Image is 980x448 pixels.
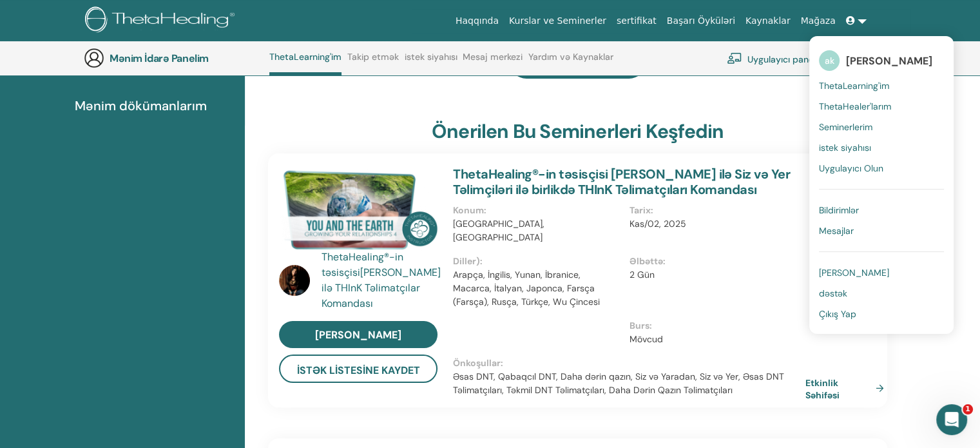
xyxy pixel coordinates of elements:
[819,220,944,241] a: Mesajlar
[509,15,606,26] font: Kurslar ve Seminerler
[453,166,790,198] a: ThetaHealing®-in təsisçisi [PERSON_NAME] ilə Siz və Yer Təlimçiləri ilə birlikdə THInK Təlimatçıl...
[617,15,657,26] font: sertifikat
[611,9,662,33] a: sertifikat
[279,265,310,296] img: default.jpg
[405,51,457,63] font: istek siyahısı
[463,51,523,63] font: Mesaj merkezi
[819,121,872,133] font: Seminerlerim
[453,371,784,396] font: Əsas DNT, Qabaqcıl DNT, Daha dərin qazın, Siz və Yaradan, Siz və Yer, Əsas DNT Təlimatçıları, Tək...
[667,15,735,26] font: Başarı Öyküləri
[453,357,501,369] font: Önkoşullar
[819,287,847,299] font: dəstək
[819,267,889,278] font: [PERSON_NAME]
[819,75,944,96] a: ThetaLearning'im
[662,9,740,33] a: Başarı Öyküləri
[279,321,437,348] a: [PERSON_NAME]
[819,262,944,283] a: [PERSON_NAME]
[480,255,483,267] font: :
[663,255,666,267] font: :
[629,320,649,331] font: Burs
[297,363,420,376] font: İstək Listesine Kaydet
[484,204,486,216] font: :
[453,204,484,216] font: Konum
[450,9,504,33] a: Haqqında
[819,283,944,304] a: dəstək
[315,328,401,342] font: [PERSON_NAME]
[84,48,104,68] img: generic-user-icon.jpg
[795,9,840,33] a: Mağaza
[405,52,457,72] a: istek siyahısı
[463,52,523,72] a: Mesaj merkezi
[269,51,341,63] font: ThetaLearning'im
[727,44,814,72] a: Uygulayıcı pano
[322,249,441,311] a: ThetaHealing®-in təsisçisi[PERSON_NAME] ilə THInK Təlimatçılar Komandası
[322,266,441,310] font: [PERSON_NAME] ilə THInK Təlimatçılar Komandası
[819,80,889,92] font: ThetaLearning'im
[819,101,891,112] font: ThetaHealer'larım
[528,51,613,63] font: Yardım və Kaynaklar
[649,320,652,331] font: :
[819,204,859,216] font: Bildirimlər
[629,204,651,216] font: Tarix
[85,6,239,35] img: logo.png
[846,54,932,68] font: [PERSON_NAME]
[453,269,600,307] font: Arapça, İngilis, Yunan, İbranice, Macarca, İtalyan, Japonca, Farsça (Farsça), Rusça, Türkçe, Wu Ç...
[747,53,814,64] font: Uygulayıcı pano
[453,255,480,267] font: Diller)
[745,15,791,26] font: Kaynaklar
[819,142,871,153] font: istek siyahısı
[347,52,399,72] a: Takip etmək
[936,404,967,435] iframe: İnterkom canlı söhbət
[432,119,724,144] font: Önerilen bu seminerleri keşfedin
[819,225,854,237] font: Mesajlar
[819,158,944,179] a: Uygulayıcı Olun
[453,218,544,243] font: [GEOGRAPHIC_DATA], [GEOGRAPHIC_DATA]
[805,376,840,400] font: Etkinlik Səhifəsi
[819,304,944,324] a: Çıkış Yap
[629,269,655,280] font: 2 Gün
[740,9,796,33] a: Kaynaklar
[965,405,970,413] font: 1
[269,52,341,75] a: ThetaLearning'im
[279,166,437,253] img: Siz və Yer Təlimatçıları
[819,308,856,320] font: Çıkış Yap
[819,137,944,158] a: istek siyahısı
[347,51,399,63] font: Takip etmək
[501,357,503,369] font: :
[629,255,663,267] font: Əlbəttə
[629,333,663,345] font: Mövcud
[819,162,883,174] font: Uygulayıcı Olun
[75,97,207,114] font: Mənim dökümanlarım
[805,376,889,401] a: Etkinlik Səhifəsi
[825,55,834,66] font: ak
[800,15,835,26] font: Mağaza
[819,46,944,75] a: ak[PERSON_NAME]
[279,355,437,383] button: İstək Listesine Kaydet
[819,117,944,137] a: Seminerlerim
[819,96,944,117] a: ThetaHealer'larım
[629,218,686,229] font: Kas/02, 2025
[456,15,499,26] font: Haqqında
[322,250,403,279] font: ThetaHealing®-in təsisçisi
[727,52,742,64] img: chalkboard-teacher.svg
[110,52,209,65] font: Mənim İdarə Panelim
[528,52,613,72] a: Yardım və Kaynaklar
[819,200,944,220] a: Bildirimlər
[651,204,653,216] font: :
[504,9,611,33] a: Kurslar ve Seminerler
